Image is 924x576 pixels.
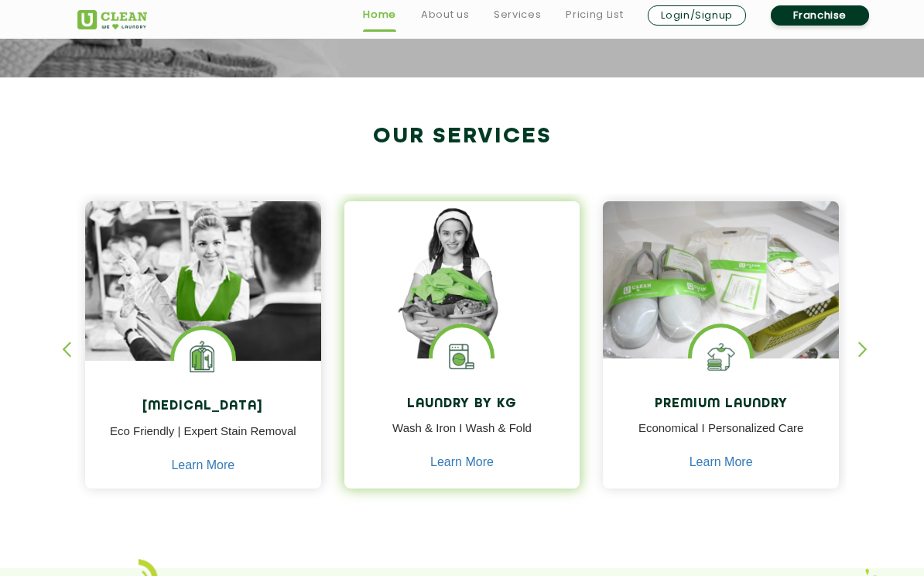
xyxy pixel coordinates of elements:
[97,399,310,414] h4: [MEDICAL_DATA]
[430,455,494,469] a: Learn More
[344,201,580,358] img: a girl with laundry basket
[603,201,839,358] img: laundry done shoes and clothes
[171,458,234,472] a: Learn More
[614,397,827,412] h4: Premium Laundry
[97,423,310,458] p: Eco Friendly | Expert Stain Removal
[433,327,491,386] img: laundry washing machine
[690,455,753,469] a: Learn More
[77,124,847,149] h2: Our Services
[356,397,569,412] h4: Laundry by Kg
[648,5,746,26] a: Login/Signup
[771,5,869,26] a: Franchise
[692,327,750,386] img: Shoes Cleaning
[174,330,232,388] img: Laundry Services near me
[356,420,569,454] p: Wash & Iron I Wash & Fold
[77,10,147,29] img: UClean Laundry and Dry Cleaning
[85,201,321,391] img: Drycleaners near me
[421,5,469,24] a: About us
[494,5,541,24] a: Services
[363,5,396,24] a: Home
[614,420,827,454] p: Economical I Personalized Care
[566,5,623,24] a: Pricing List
